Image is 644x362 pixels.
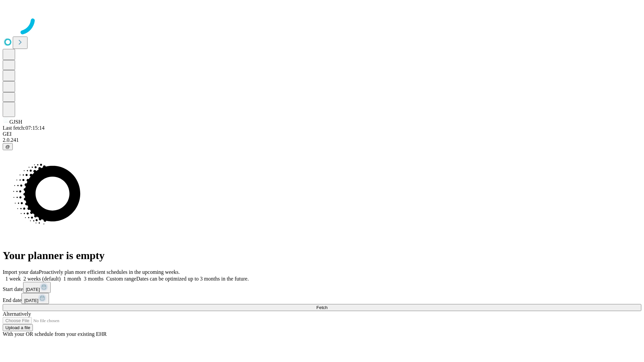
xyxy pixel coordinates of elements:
[63,276,81,282] span: 1 month
[5,276,21,282] span: 1 week
[9,119,22,125] span: GJSH
[23,276,61,282] span: 2 weeks (default)
[23,282,51,293] button: [DATE]
[3,311,31,317] span: Alternatively
[3,125,45,131] span: Last fetch: 07:15:14
[3,324,33,331] button: Upload a file
[3,269,39,275] span: Import your data
[3,293,641,304] div: End date
[106,276,136,282] span: Custom range
[84,276,104,282] span: 3 months
[316,305,327,310] span: Fetch
[3,131,641,137] div: GEI
[3,143,13,150] button: @
[3,249,641,262] h1: Your planner is empty
[39,269,180,275] span: Proactively plan more efficient schedules in the upcoming weeks.
[26,287,40,292] span: [DATE]
[136,276,249,282] span: Dates can be optimized up to 3 months in the future.
[3,137,641,143] div: 2.0.241
[24,298,38,303] span: [DATE]
[3,331,107,337] span: With your OR schedule from your existing EHR
[5,144,10,149] span: @
[21,293,49,304] button: [DATE]
[3,282,641,293] div: Start date
[3,304,641,311] button: Fetch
